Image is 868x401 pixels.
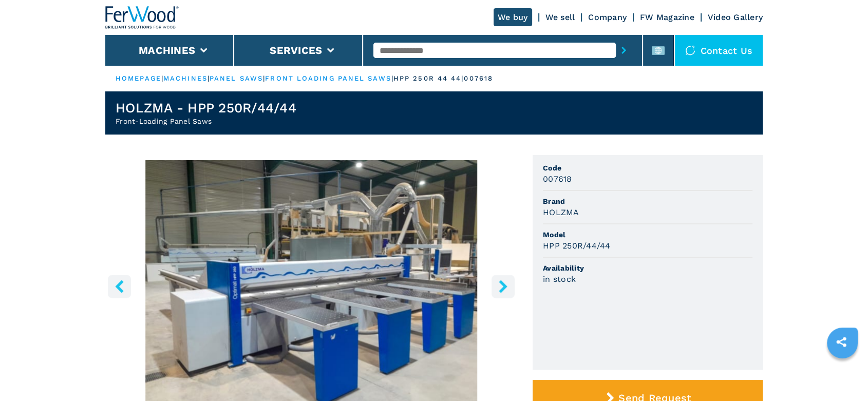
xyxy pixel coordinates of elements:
h3: HPP 250R/44/44 [543,240,611,252]
span: | [207,74,210,82]
h2: Front-Loading Panel Saws [116,116,296,126]
iframe: Chat [824,355,860,393]
a: front loading panel saws [265,74,391,82]
span: | [161,74,163,82]
span: Model [543,230,752,240]
button: left-button [108,275,131,298]
button: Machines [139,44,195,56]
button: Services [270,44,322,56]
img: Ferwood [105,6,179,29]
h3: in stock [543,273,576,285]
a: machines [163,74,207,82]
button: right-button [492,275,515,298]
img: Contact us [685,45,695,55]
a: panel saws [210,74,263,82]
div: Contact us [675,35,763,66]
h3: 007618 [543,173,572,185]
a: FW Magazine [640,12,694,22]
span: | [391,74,393,82]
span: | [263,74,265,82]
button: submit-button [616,39,632,62]
h3: HOLZMA [543,206,579,218]
p: hpp 250r 44 44 | [393,74,464,83]
h1: HOLZMA - HPP 250R/44/44 [116,100,296,116]
p: 007618 [464,74,493,83]
a: sharethis [828,329,854,355]
span: Brand [543,196,752,206]
a: We sell [545,12,575,22]
a: We buy [494,8,532,26]
span: Availability [543,263,752,273]
a: Video Gallery [708,12,763,22]
a: HOMEPAGE [116,74,161,82]
a: Company [588,12,627,22]
span: Code [543,163,752,173]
